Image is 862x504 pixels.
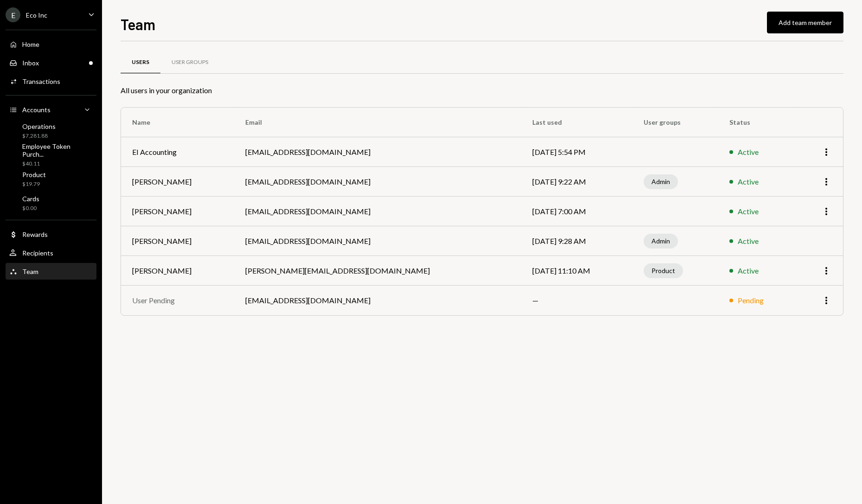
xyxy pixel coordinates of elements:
td: [EMAIL_ADDRESS][DOMAIN_NAME] [234,286,521,315]
td: [EMAIL_ADDRESS][DOMAIN_NAME] [234,197,521,226]
td: [EMAIL_ADDRESS][DOMAIN_NAME] [234,167,521,197]
div: Active [738,147,759,158]
div: Active [738,236,759,247]
a: Cards$0.00 [6,192,96,214]
a: User Groups [160,51,219,74]
a: Rewards [6,226,96,242]
a: Users [121,51,160,74]
div: Product [22,171,46,179]
td: [DATE] 5:54 PM [521,137,632,167]
div: $0.00 [22,204,39,212]
div: All users in your organization [121,85,843,96]
td: [DATE] 11:10 AM [521,256,632,286]
a: Recipients [6,244,96,261]
h1: Team [121,15,155,33]
div: Employee Token Purch... [22,142,93,158]
td: [EMAIL_ADDRESS][DOMAIN_NAME] [234,226,521,256]
div: Cards [22,195,39,203]
div: Active [738,206,759,217]
div: Home [22,40,39,48]
div: Recipients [22,249,53,257]
div: Accounts [22,106,51,114]
div: Team [22,268,38,275]
div: $40.11 [22,160,93,168]
div: Admin [644,234,678,249]
th: Status [718,108,797,137]
td: [PERSON_NAME] [121,226,234,256]
div: User Groups [172,58,208,66]
a: Employee Token Purch...$40.11 [6,144,96,166]
td: [PERSON_NAME] [121,256,234,286]
td: EI Accounting [121,137,234,167]
div: Pending [738,295,764,306]
div: Users [132,58,149,66]
div: $7,281.88 [22,132,56,140]
td: [DATE] 7:00 AM [521,197,632,226]
div: E [6,7,20,22]
div: Active [738,265,759,276]
button: Add team member [767,12,843,33]
td: — [521,286,632,315]
td: [DATE] 9:28 AM [521,226,632,256]
div: Admin [644,174,678,189]
div: Inbox [22,59,39,67]
div: $19.79 [22,180,46,188]
td: [PERSON_NAME] [121,167,234,197]
td: [DATE] 9:22 AM [521,167,632,197]
div: Transactions [22,77,60,85]
div: Eco Inc [26,11,47,19]
a: Accounts [6,101,96,118]
th: User groups [632,108,718,137]
div: Active [738,176,759,187]
th: Email [234,108,521,137]
a: Inbox [6,54,96,71]
div: Operations [22,122,56,130]
a: Product$19.79 [6,168,96,190]
div: Product [644,263,683,278]
td: [EMAIL_ADDRESS][DOMAIN_NAME] [234,137,521,167]
th: Name [121,108,234,137]
div: User Pending [132,295,223,306]
th: Last used [521,108,632,137]
a: Home [6,36,96,52]
a: Operations$7,281.88 [6,120,96,142]
a: Team [6,263,96,280]
td: [PERSON_NAME][EMAIL_ADDRESS][DOMAIN_NAME] [234,256,521,286]
td: [PERSON_NAME] [121,197,234,226]
div: Rewards [22,230,48,238]
a: Transactions [6,73,96,89]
